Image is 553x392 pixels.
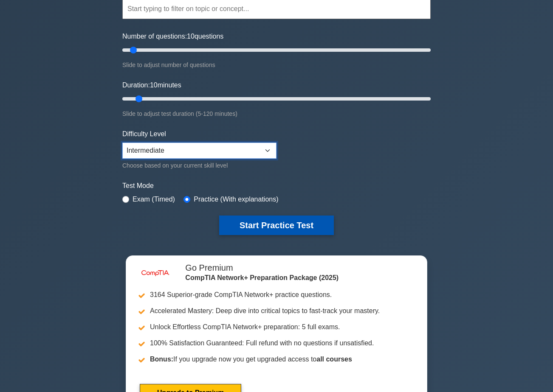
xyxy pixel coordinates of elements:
div: Choose based on your current skill level [122,160,276,171]
label: Practice (With explanations) [194,194,278,204]
label: Number of questions: questions [122,31,223,42]
label: Exam (Timed) [133,194,175,204]
span: 10 [150,81,158,89]
label: Test Mode [122,181,431,191]
div: Slide to adjust number of questions [122,60,431,70]
label: Difficulty Level [122,129,166,139]
span: 10 [187,33,195,40]
button: Start Practice Test [219,216,334,235]
div: Slide to adjust test duration (5-120 minutes) [122,109,431,119]
label: Duration: minutes [122,80,181,90]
